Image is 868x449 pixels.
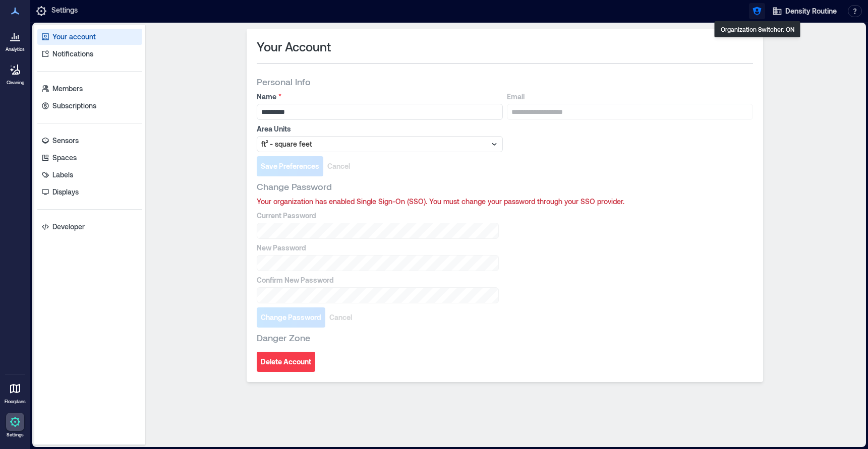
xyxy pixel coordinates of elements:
label: Area Units [257,124,501,134]
p: Your account [52,32,96,42]
label: Current Password [257,211,497,221]
span: Density Routine [785,6,837,16]
p: Notifications [52,49,93,59]
button: Save Preferences [257,156,323,176]
label: Confirm New Password [257,275,497,285]
label: New Password [257,243,497,253]
span: Change Password [261,312,321,323]
a: Members [37,81,142,97]
span: Danger Zone [257,332,310,344]
div: Your organization has enabled Single Sign-On (SSO). You must change your password through your SS... [257,197,753,207]
p: Labels [52,170,73,180]
p: Cleaning [7,80,24,86]
button: Cancel [325,307,356,328]
p: Sensors [52,136,79,146]
label: Email [507,92,751,102]
span: Cancel [329,312,352,323]
label: Name [257,92,501,102]
a: Your account [37,29,142,45]
p: Settings [7,432,24,438]
button: Delete Account [257,352,315,372]
a: Floorplans [2,376,29,408]
a: Developer [37,219,142,235]
a: Settings [3,410,27,441]
p: Spaces [52,153,77,163]
span: Personal Info [257,76,311,88]
p: Floorplans [5,399,26,405]
p: Analytics [6,46,25,52]
a: Cleaning [3,57,28,89]
button: Change Password [257,307,325,328]
a: Sensors [37,133,142,149]
p: Displays [52,187,79,197]
p: Developer [52,222,85,232]
a: Notifications [37,46,142,62]
button: Cancel [323,156,354,176]
span: Change Password [257,180,332,193]
p: Members [52,84,83,94]
a: Labels [37,167,142,183]
span: Save Preferences [261,161,319,171]
p: Subscriptions [52,101,96,111]
span: Your Account [257,39,331,55]
a: Displays [37,184,142,200]
span: Delete Account [261,357,311,367]
a: Spaces [37,150,142,166]
span: Cancel [327,161,350,171]
p: Settings [51,5,78,17]
a: Analytics [3,24,28,55]
button: Density Routine [769,3,840,19]
a: Subscriptions [37,98,142,114]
